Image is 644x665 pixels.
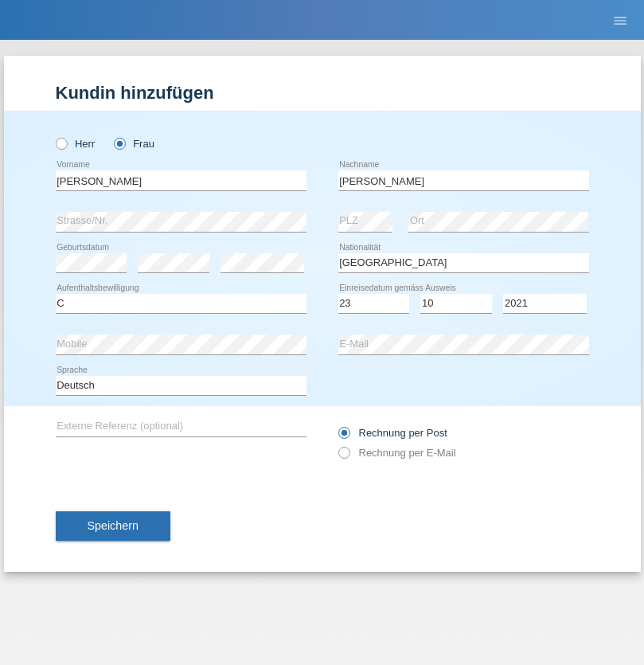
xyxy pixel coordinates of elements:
[114,138,154,150] label: Frau
[56,138,66,148] input: Herr
[338,447,349,467] input: Rechnung per E-Mail
[56,511,170,542] button: Speichern
[338,447,456,459] label: Rechnung per E-Mail
[338,427,447,439] label: Rechnung per Post
[56,138,96,150] label: Herr
[114,138,124,148] input: Frau
[338,427,349,447] input: Rechnung per Post
[604,15,636,25] a: menu
[88,519,139,532] span: Speichern
[56,83,589,103] h1: Kundin hinzufügen
[612,13,628,29] i: menu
